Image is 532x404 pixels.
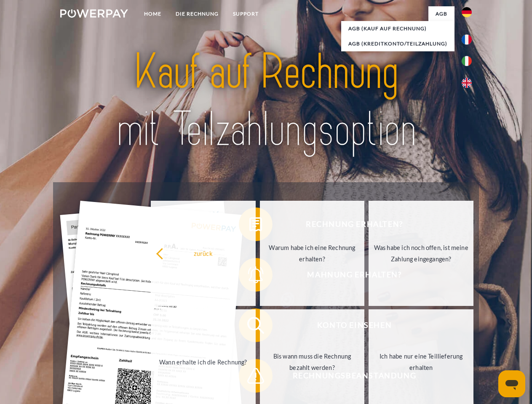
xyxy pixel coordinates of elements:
[60,9,128,18] img: logo-powerpay-white.svg
[462,56,472,66] img: it
[374,242,468,265] div: Was habe ich noch offen, ist meine Zahlung eingegangen?
[462,35,472,45] img: fr
[498,370,525,397] iframe: Schaltfläche zum Öffnen des Messaging-Fensters
[168,6,226,21] a: DIE RECHNUNG
[265,351,360,373] div: Bis wann muss die Rechnung bezahlt werden?
[156,247,251,259] div: zurück
[137,6,168,21] a: Home
[156,356,251,367] div: Wann erhalte ich die Rechnung?
[462,7,472,17] img: de
[226,6,266,21] a: SUPPORT
[369,201,473,306] a: Was habe ich noch offen, ist meine Zahlung eingegangen?
[265,242,360,265] div: Warum habe ich eine Rechnung erhalten?
[462,78,472,88] img: en
[428,6,454,21] a: agb
[341,21,454,36] a: AGB (Kauf auf Rechnung)
[80,40,452,161] img: title-powerpay_de.svg
[341,36,454,51] a: AGB (Kreditkonto/Teilzahlung)
[374,351,468,373] div: Ich habe nur eine Teillieferung erhalten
